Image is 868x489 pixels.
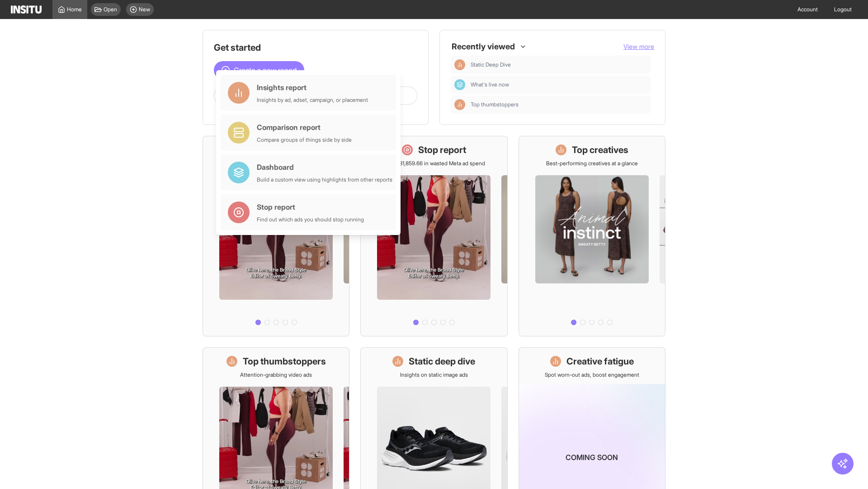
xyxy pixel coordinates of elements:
div: Insights by ad, adset, campaign, or placement [257,96,368,104]
p: Save £31,859.66 in wasted Meta ad spend [383,160,485,167]
div: Find out which ads you should stop running [257,216,364,223]
h1: Top creatives [572,144,628,156]
span: What's live now [471,81,509,88]
p: Best-performing creatives at a glance [546,160,638,167]
img: Logo [11,5,42,14]
div: Build a custom view using highlights from other reports [257,176,392,183]
div: Dashboard [257,162,392,173]
span: Top thumbstoppers [471,101,519,108]
div: Comparison report [257,122,352,133]
span: Static Deep Dive [471,61,511,68]
div: Compare groups of things side by side [257,136,352,144]
button: Create a new report [214,61,304,79]
span: Static Deep Dive [471,61,647,68]
span: View more [623,43,654,50]
h1: Static deep dive [409,355,475,368]
p: Insights on static image ads [400,371,468,379]
a: Top creativesBest-performing creatives at a glance [519,136,665,336]
span: New [139,6,150,13]
a: Stop reportSave £31,859.66 in wasted Meta ad spend [360,136,507,336]
div: Insights report [257,82,368,93]
p: Attention-grabbing video ads [240,371,312,379]
div: Insights [454,59,465,70]
span: Open [104,6,117,13]
span: Create a new report [234,65,297,76]
div: Dashboard [454,79,465,90]
h1: Top thumbstoppers [243,355,326,368]
span: What's live now [471,81,647,88]
span: Home [67,6,82,13]
a: What's live nowSee all active ads instantly [203,136,349,336]
h1: Get started [214,41,417,54]
span: Top thumbstoppers [471,101,647,108]
div: Insights [454,99,465,110]
div: Stop report [257,201,364,212]
h1: Stop report [418,144,466,156]
button: View more [623,42,654,51]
